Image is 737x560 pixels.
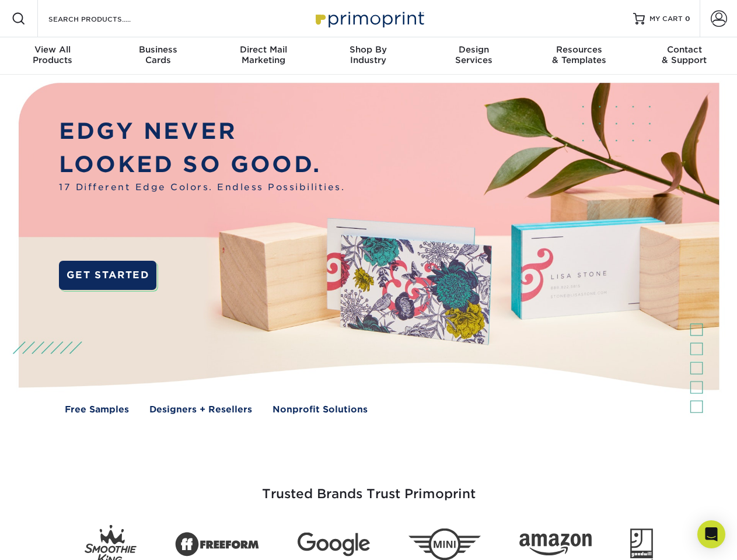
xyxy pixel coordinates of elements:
span: Direct Mail [211,44,316,55]
a: Designers + Resellers [149,403,252,416]
img: Primoprint [310,6,427,31]
div: Services [421,44,526,65]
a: Shop ByIndustry [316,37,421,75]
a: Free Samples [65,403,129,416]
span: Shop By [316,44,421,55]
input: SEARCH PRODUCTS..... [47,12,161,26]
div: & Templates [526,44,631,65]
span: Design [421,44,526,55]
a: Contact& Support [632,37,737,75]
a: Direct MailMarketing [211,37,316,75]
p: EDGY NEVER [59,115,345,148]
span: Resources [526,44,631,55]
p: LOOKED SO GOOD. [59,148,345,181]
h3: Trusted Brands Trust Primoprint [27,459,710,516]
a: DesignServices [421,37,526,75]
a: Nonprofit Solutions [273,403,368,416]
img: Goodwill [630,528,653,560]
span: 17 Different Edge Colors. Endless Possibilities. [59,181,345,194]
div: Marketing [211,44,316,65]
a: BusinessCards [105,37,210,75]
span: 0 [685,15,690,23]
iframe: Google Customer Reviews [3,524,99,556]
span: Business [105,44,210,55]
span: MY CART [649,14,683,24]
span: Contact [632,44,737,55]
div: Industry [316,44,421,65]
div: Open Intercom Messenger [697,520,725,548]
img: Amazon [519,534,592,556]
div: Cards [105,44,210,65]
a: GET STARTED [59,261,156,290]
img: Google [298,533,370,556]
div: & Support [632,44,737,65]
a: Resources& Templates [526,37,631,75]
